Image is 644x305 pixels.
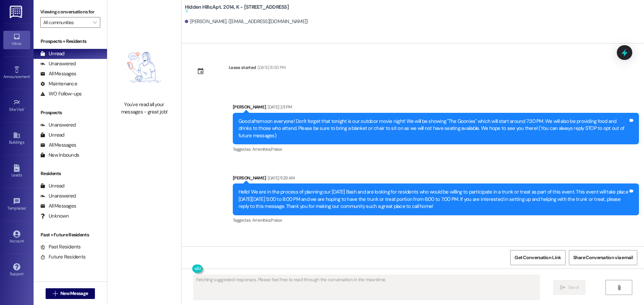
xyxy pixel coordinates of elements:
b: Hidden Hills: Apt. 2014, K - [STREET_ADDRESS] [185,4,289,15]
span: Amenities , [252,217,271,223]
div: All Messages [40,70,76,77]
a: Leads [3,162,30,180]
span: New Message [60,290,88,297]
div: Residents [34,170,107,177]
input: All communities [43,17,90,28]
span: Praise [271,146,282,152]
i:  [560,285,565,290]
i:  [53,291,58,296]
div: Prospects [34,109,107,116]
span: Send [568,284,579,291]
div: [PERSON_NAME]. ([EMAIL_ADDRESS][DOMAIN_NAME]) [185,18,308,25]
div: Past Residents [40,243,81,250]
a: Support [3,261,30,279]
div: [DATE] 11:29 AM [266,174,294,181]
button: New Message [46,288,95,299]
span: • [26,205,27,210]
div: Maintenance [40,80,77,87]
span: • [30,73,31,78]
div: Unread [40,50,64,57]
span: Praise [271,217,282,223]
img: ResiDesk Logo [10,6,23,18]
div: Tagged as: [233,215,639,225]
span: • [24,106,25,111]
span: Amenities , [252,146,271,152]
div: Hello! We are in the process of planning our [DATE] Bash and are looking for residents who would ... [238,188,628,210]
div: [DATE] 8:00 PM [256,64,285,71]
div: WO Follow-ups [40,90,82,97]
i:  [93,20,97,25]
div: [DATE] 12:27 PM [289,245,318,252]
div: [PERSON_NAME] [233,103,639,113]
div: Residesk Automated Survey [233,245,639,254]
a: Account [3,228,30,246]
button: Get Conversation Link [510,250,565,265]
div: Prospects + Residents [34,38,107,45]
span: Get Conversation Link [515,254,561,261]
i:  [616,285,622,290]
a: Buildings [3,130,30,148]
div: [PERSON_NAME] [233,174,639,184]
div: Unknown [40,213,69,220]
div: New Inbounds [40,152,79,159]
div: Good afternoon everyone! Don't forget that tonight is our outdoor movie night! We will be showing... [238,118,628,139]
a: Inbox [3,31,30,49]
div: All Messages [40,203,76,210]
div: Tagged as: [233,144,639,154]
textarea: Fetching suggested responses. Please feel free to read through the conversation in the meantime. [194,275,540,300]
div: [DATE] 2:11 PM [266,103,292,110]
div: Unread [40,182,64,189]
div: All Messages [40,142,76,149]
img: empty-state [115,37,174,98]
div: Past + Future Residents [34,231,107,238]
div: Unread [40,132,64,139]
div: Unanswered [40,60,76,67]
div: Unanswered [40,193,76,200]
span: Share Conversation via email [573,254,633,261]
div: Future Residents [40,253,86,260]
a: Templates • [3,196,30,214]
div: You've read all your messages - great job! [115,101,174,116]
div: Lease started [229,64,256,71]
label: Viewing conversations for [40,7,100,17]
button: Share Conversation via email [569,250,637,265]
button: Send [553,280,586,295]
a: Site Visit • [3,97,30,115]
div: Unanswered [40,122,76,129]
